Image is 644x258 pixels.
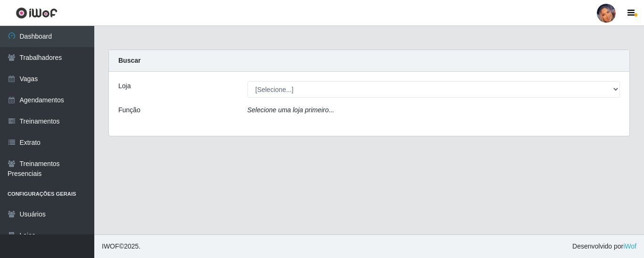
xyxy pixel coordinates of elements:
strong: Buscar [118,57,140,64]
label: Loja [118,81,131,91]
span: © 2025 . [102,241,140,251]
img: CoreUI Logo [16,7,58,19]
a: iWof [623,242,636,250]
span: Desenvolvido por [572,241,636,251]
span: IWOF [102,242,119,250]
i: Selecione uma loja primeiro... [248,106,334,114]
label: Função [118,105,140,115]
